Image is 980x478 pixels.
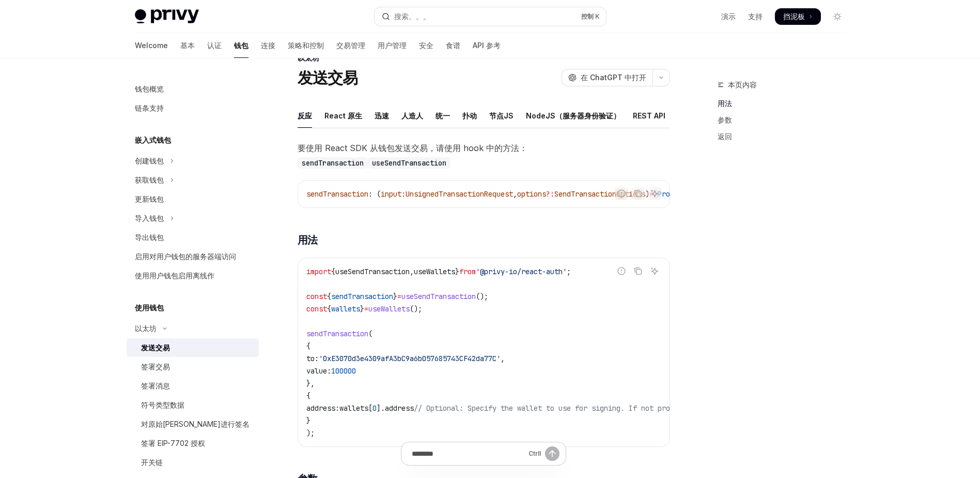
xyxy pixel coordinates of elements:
[234,40,248,51] font: 钱包
[473,33,501,58] a: API 参考
[306,329,368,338] span: sendTransaction
[368,404,372,413] span: [
[378,33,407,58] a: 用户管理
[180,40,195,51] font: 基本
[207,40,222,51] font: 认证
[306,428,315,438] span: );
[631,187,645,200] button: 从代码块复制内容
[829,8,846,25] button: 切换深色模式
[324,110,362,122] font: React 原生
[633,110,665,122] font: REST API
[718,112,854,128] a: 参数
[455,267,459,276] span: }
[545,446,559,461] button: 发送消息
[748,11,763,22] a: 支持
[385,404,414,413] span: address
[410,267,414,276] span: ,
[364,304,368,313] span: =
[728,79,757,91] span: 本页内容
[377,404,385,413] span: ].
[476,292,488,301] span: ();
[319,354,501,363] span: '0xE3070d3e4309afA3bC9a6b057685743CF42da77C'
[378,40,407,51] font: 用户管理
[501,354,505,363] span: ,
[234,33,248,58] a: 钱包
[331,267,335,276] span: {
[298,143,527,153] font: 要使用 React SDK 从钱包发送交易，请使用 hook 中的方法：
[135,302,164,314] h5: 使用钱包
[372,404,377,413] span: 0
[327,304,331,313] span: {
[631,264,645,278] button: 从代码块复制内容
[368,189,381,199] span: : (
[127,434,259,453] a: 签署 EIP-7702 授权
[381,189,401,199] span: input
[306,304,327,313] span: const
[141,361,170,373] div: 签署交易
[127,415,259,434] a: 对原始[PERSON_NAME]进行签名
[141,418,250,430] div: 对原始[PERSON_NAME]进行签名
[306,379,315,388] span: },
[135,193,164,205] div: 更新钱包
[127,80,259,98] a: 钱包概览
[288,33,324,58] a: 策略和控制
[360,304,364,313] span: }
[459,267,476,276] span: from
[141,456,163,469] div: 开关链
[141,399,184,411] div: 符号类型数据
[331,292,393,301] span: sendTransaction
[127,152,259,170] button: 切换 创建钱包部分
[412,442,524,465] input: 问一个问题...
[127,396,259,414] a: 符号类型数据
[135,33,168,58] a: Welcome
[127,190,259,208] a: 更新钱包
[127,99,259,117] a: 链条支持
[141,437,205,450] div: 签署 EIP-7702 授权
[375,110,389,122] font: 迅速
[648,187,661,200] button: 询问人工智能
[135,250,236,263] div: 启用对用户钱包的服务器端访问
[306,366,331,376] span: value:
[393,292,397,301] span: }
[517,189,546,199] span: options
[648,264,661,278] button: 询问人工智能
[368,157,450,169] code: useSendTransaction
[127,338,259,357] a: 发送交易
[135,40,168,51] font: Welcome
[127,247,259,266] a: 启用对用户钱包的服务器端访问
[718,128,854,145] a: 返回
[135,83,164,95] div: 钱包概览
[141,341,170,354] div: 发送交易
[135,134,171,146] h5: 嵌入式钱包
[306,292,327,301] span: const
[721,11,736,22] a: 演示
[554,189,645,199] span: SendTransactionOptions
[581,72,646,83] span: 在 ChatGPT 中打开
[645,189,649,199] span: )
[718,95,854,112] a: 用法
[397,292,401,301] span: =
[414,404,823,413] span: // Optional: Specify the wallet to use for signing. If not provided, the first wallet will be used.
[141,380,170,392] div: 签署消息
[298,110,312,122] font: 反应
[581,12,600,21] span: 控制 K
[306,416,310,425] span: }
[306,267,331,276] span: import
[127,228,259,247] a: 导出钱包
[401,189,406,199] span: :
[567,267,571,276] span: ;
[306,354,319,363] span: to:
[298,53,670,63] div: 以太坊
[526,110,620,122] font: NodeJS（服务器身份验证）
[127,171,259,189] button: 切换获取钱包部分
[335,267,410,276] span: useSendTransaction
[135,231,164,244] div: 导出钱包
[414,267,455,276] span: useWallets
[375,7,606,26] button: 打开搜索
[446,33,460,58] a: 食谱
[473,40,501,51] font: API 参考
[401,292,476,301] span: useSendTransaction
[562,69,652,86] button: 在 ChatGPT 中打开
[368,329,372,338] span: (
[135,102,164,114] div: 链条支持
